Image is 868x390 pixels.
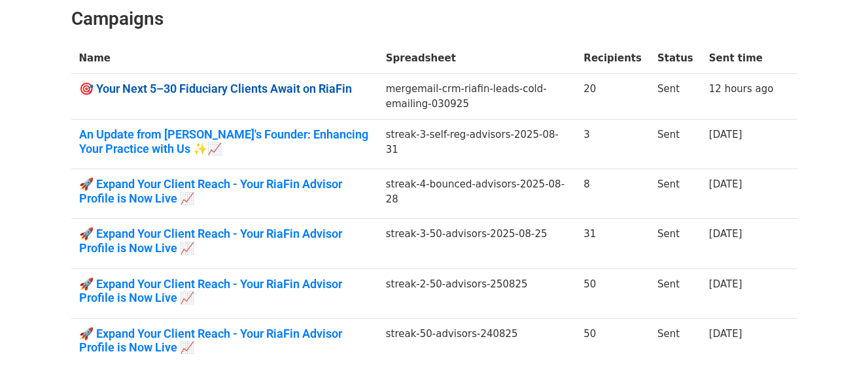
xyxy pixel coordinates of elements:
[79,327,370,355] a: 🚀 Expand Your Client Reach - Your RiaFin Advisor Profile is Now Live 📈
[650,169,701,219] td: Sent
[79,82,370,96] a: 🎯 Your Next 5–30 Fiduciary Clients Await on RiaFin
[79,227,370,255] a: 🚀 Expand Your Client Reach - Your RiaFin Advisor Profile is Now Live 📈
[378,219,576,268] td: streak-3-50-advisors-2025-08-25
[378,74,576,120] td: mergemail-crm-riafin-leads-cold-emailing-030925
[71,8,797,30] h2: Campaigns
[709,278,742,290] a: [DATE]
[709,129,742,140] a: [DATE]
[576,74,650,120] td: 20
[650,219,701,268] td: Sent
[650,268,701,318] td: Sent
[576,219,650,268] td: 31
[576,120,650,169] td: 3
[709,178,742,190] a: [DATE]
[650,120,701,169] td: Sent
[576,318,650,368] td: 50
[79,177,370,205] a: 🚀 Expand Your Client Reach - Your RiaFin Advisor Profile is Now Live 📈
[378,120,576,169] td: streak-3-self-reg-advisors-2025-08-31
[576,268,650,318] td: 50
[701,43,782,74] th: Sent time
[79,277,370,305] a: 🚀 Expand Your Client Reach - Your RiaFin Advisor Profile is Now Live 📈
[576,169,650,219] td: 8
[576,43,650,74] th: Recipients
[378,268,576,318] td: streak-2-50-advisors-250825
[709,328,742,340] a: [DATE]
[378,318,576,368] td: streak-50-advisors-240825
[378,43,576,74] th: Spreadsheet
[650,318,701,368] td: Sent
[650,74,701,120] td: Sent
[709,228,742,240] a: [DATE]
[803,327,868,390] iframe: Chat Widget
[650,43,701,74] th: Status
[71,43,378,74] th: Name
[79,127,370,155] a: An Update from [PERSON_NAME]'s Founder: Enhancing Your Practice with Us ✨📈
[378,169,576,219] td: streak-4-bounced-advisors-2025-08-28
[709,83,774,95] a: 12 hours ago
